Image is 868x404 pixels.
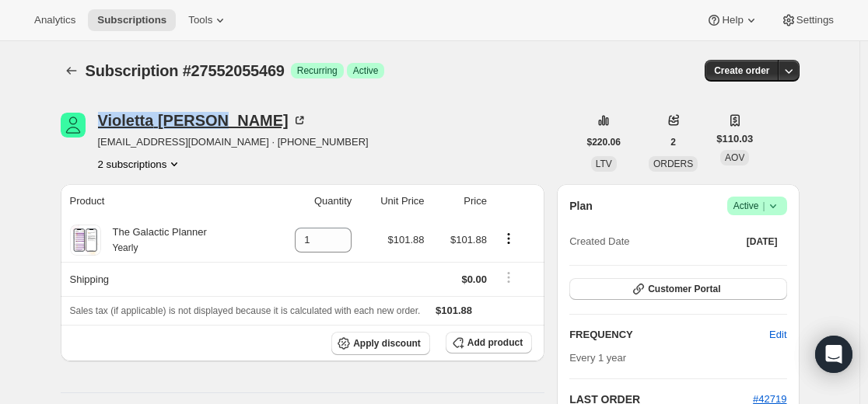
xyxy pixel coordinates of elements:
[61,113,86,138] span: Violetta Jaskula
[737,231,787,252] button: [DATE]
[436,305,472,316] span: $101.88
[772,9,843,31] button: Settings
[101,225,207,256] div: The Galactic Planner
[188,14,212,26] span: Tools
[353,337,421,350] span: Apply discount
[569,278,786,300] button: Customer Portal
[725,152,744,163] span: AOV
[353,64,379,77] span: Active
[70,305,421,316] span: Sales tax (if applicable) is not displayed because it is calculated with each new order.
[267,184,357,218] th: Quantity
[496,269,521,286] button: Shipping actions
[722,14,743,26] span: Help
[661,131,685,153] button: 2
[569,198,593,214] h2: Plan
[98,156,183,172] button: Product actions
[86,62,285,79] span: Subscription #27552055469
[670,136,676,148] span: 2
[716,131,753,147] span: $110.03
[760,322,796,347] button: Edit
[697,9,768,31] button: Help
[98,134,369,150] span: [EMAIL_ADDRESS][DOMAIN_NAME] · [PHONE_NUMBER]
[496,230,521,247] button: Product actions
[61,60,82,82] button: Subscriptions
[578,131,630,153] button: $220.06
[569,327,769,343] h2: FREQUENCY
[356,184,429,218] th: Unit Price
[388,234,425,246] span: $101.88
[714,64,769,77] span: Create order
[25,9,85,31] button: Analytics
[429,184,492,218] th: Price
[97,14,166,26] span: Subscriptions
[98,113,307,128] div: Violetta [PERSON_NAME]
[461,273,487,285] span: $0.00
[297,64,338,77] span: Recurring
[113,242,138,253] small: Yearly
[446,332,532,353] button: Add product
[72,225,99,256] img: product img
[88,9,176,31] button: Subscriptions
[467,336,523,349] span: Add product
[648,283,720,295] span: Customer Portal
[34,14,75,26] span: Analytics
[61,184,267,218] th: Product
[450,234,487,246] span: $101.88
[762,200,765,212] span: |
[61,262,267,296] th: Shipping
[653,158,693,169] span: ORDERS
[587,136,621,148] span: $220.06
[705,60,779,82] button: Create order
[596,158,612,169] span: LTV
[569,234,629,249] span: Created Date
[569,352,626,364] span: Every 1 year
[769,327,786,343] span: Edit
[796,14,834,26] span: Settings
[747,235,778,248] span: [DATE]
[733,198,781,214] span: Active
[815,336,852,373] div: Open Intercom Messenger
[179,9,237,31] button: Tools
[331,332,430,355] button: Apply discount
